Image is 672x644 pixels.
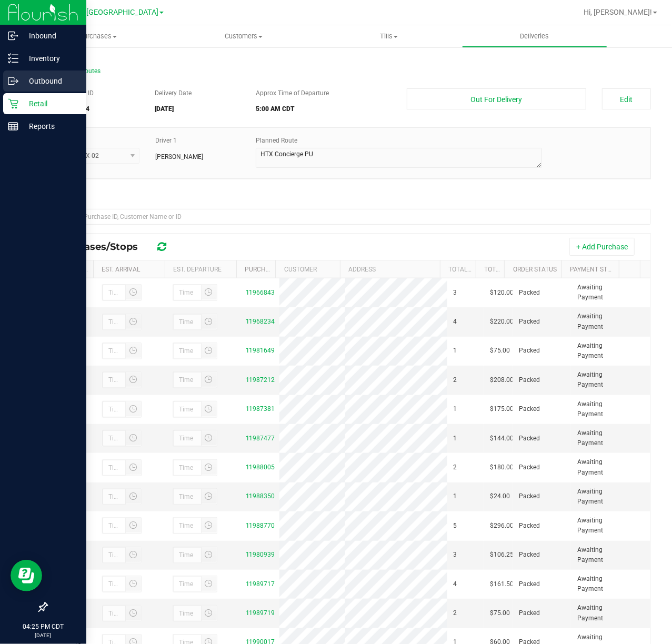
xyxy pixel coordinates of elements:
[490,404,514,414] span: $175.00
[454,346,457,356] span: 1
[490,462,514,472] span: $180.00
[155,136,177,145] label: Driver 1
[490,317,514,327] span: $220.00
[256,106,391,113] h5: 5:00 AM CDT
[577,603,623,623] span: Awaiting Payment
[519,288,540,298] span: Packed
[171,25,317,47] a: Customers
[577,516,623,536] span: Awaiting Payment
[11,560,42,591] iframe: Resource center
[8,121,18,132] inline-svg: Reports
[5,622,82,631] p: 04:25 PM CDT
[8,98,18,109] inline-svg: Retail
[25,25,171,47] a: Purchases
[246,522,275,529] a: 11988770
[5,631,82,639] p: [DATE]
[18,97,82,110] p: Retail
[490,550,514,560] span: $106.25
[506,32,563,41] span: Deliveries
[519,521,540,531] span: Packed
[246,405,275,412] a: 11987381
[102,266,140,273] a: Est. Arrival
[155,152,203,162] span: [PERSON_NAME]
[490,346,510,356] span: $75.00
[275,260,339,278] th: Customer
[454,550,457,560] span: 3
[519,375,540,385] span: Packed
[519,550,540,560] span: Packed
[577,370,623,390] span: Awaiting Payment
[462,25,608,47] a: Deliveries
[519,579,540,589] span: Packed
[8,31,18,41] inline-svg: Inbound
[165,260,236,278] th: Est. Departure
[577,574,623,594] span: Awaiting Payment
[519,608,540,618] span: Packed
[317,32,462,41] span: Tills
[454,579,457,589] span: 4
[454,404,457,414] span: 1
[490,491,510,501] span: $24.00
[569,238,635,256] button: + Add Purchase
[584,8,652,16] span: Hi, [PERSON_NAME]!
[18,29,82,42] p: Inbound
[155,88,192,98] label: Delivery Date
[519,317,540,327] span: Packed
[490,521,514,531] span: $296.00
[245,266,285,273] a: Purchase ID
[172,32,316,41] span: Customers
[18,75,82,87] p: Outbound
[577,311,623,331] span: Awaiting Payment
[602,88,651,109] button: Edit
[577,399,623,419] span: Awaiting Payment
[490,579,514,589] span: $161.50
[55,241,148,253] span: Purchases/Stops
[484,266,503,273] a: Total
[454,434,457,444] span: 1
[407,88,586,109] button: Out For Delivery
[519,404,540,414] span: Packed
[76,266,97,273] a: Stop #
[246,318,275,325] a: 11968234
[246,551,275,558] a: 11980939
[18,120,82,133] p: Reports
[490,608,510,618] span: $75.00
[577,545,623,565] span: Awaiting Payment
[519,491,540,501] span: Packed
[256,136,297,145] label: Planned Route
[246,347,275,354] a: 11981649
[246,289,275,296] a: 11966843
[577,428,623,448] span: Awaiting Payment
[256,88,329,98] label: Approx Time of Departure
[490,434,514,444] span: $144.00
[246,435,275,442] a: 11987477
[519,434,540,444] span: Packed
[316,25,462,47] a: Tills
[246,464,275,471] a: 11988005
[577,341,623,361] span: Awaiting Payment
[490,375,514,385] span: $208.00
[519,462,540,472] span: Packed
[519,346,540,356] span: Packed
[577,457,623,477] span: Awaiting Payment
[8,53,18,64] inline-svg: Inventory
[454,521,457,531] span: 5
[51,8,158,17] span: TX Austin [GEOGRAPHIC_DATA]
[246,492,275,500] a: 11988350
[440,260,476,278] th: Total Order Lines
[454,288,457,298] span: 3
[155,106,240,113] h5: [DATE]
[18,52,82,65] p: Inventory
[454,317,457,327] span: 4
[490,288,514,298] span: $120.00
[454,608,457,618] span: 2
[340,260,440,278] th: Address
[46,209,651,225] input: Search Purchase ID, Customer Name or ID
[25,32,171,41] span: Purchases
[570,266,623,273] a: Payment Status
[454,375,457,385] span: 2
[454,491,457,501] span: 1
[513,266,557,273] a: Order Status
[246,580,275,588] a: 11989717
[246,609,275,617] a: 11989719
